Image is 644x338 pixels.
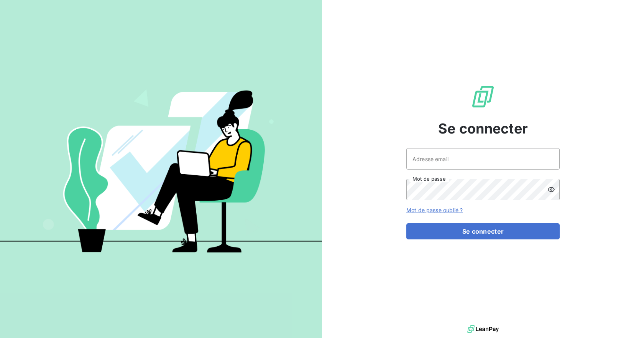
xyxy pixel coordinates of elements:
[406,223,560,239] button: Se connecter
[406,148,560,170] input: placeholder
[406,207,463,213] a: Mot de passe oublié ?
[438,118,528,139] span: Se connecter
[467,323,499,335] img: logo
[471,84,495,109] img: Logo LeanPay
